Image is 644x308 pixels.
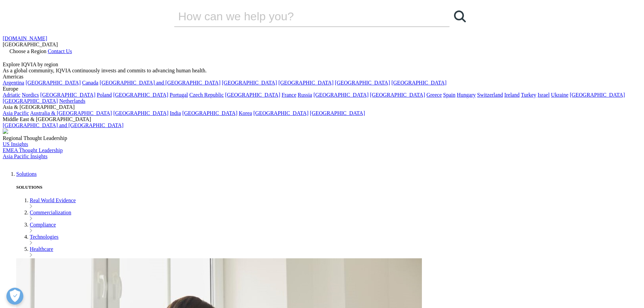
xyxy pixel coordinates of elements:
a: [GEOGRAPHIC_DATA] [278,80,333,86]
a: France [282,92,296,98]
div: Americas [3,74,641,80]
a: EMEA Thought Leadership [3,147,63,153]
a: Netherlands [59,98,85,104]
a: Hungary [457,92,476,98]
a: [GEOGRAPHIC_DATA] and [GEOGRAPHIC_DATA] [100,80,220,86]
a: Ireland [504,92,520,98]
a: Adriatic [3,92,20,98]
a: Nordics [22,92,39,98]
div: Regional Thought Leadership [3,135,641,141]
a: [GEOGRAPHIC_DATA] [113,110,168,116]
a: Canada [82,80,98,86]
a: Argentina [3,80,24,86]
a: Turkey [521,92,536,98]
a: India [170,110,181,116]
a: Contact Us [48,48,72,54]
a: Compliance [30,222,56,228]
a: [GEOGRAPHIC_DATA] [26,80,81,86]
a: Technologies [30,234,58,240]
input: Suchen [174,6,430,26]
div: Asia & [GEOGRAPHIC_DATA] [3,104,641,110]
a: Spain [443,92,455,98]
div: [GEOGRAPHIC_DATA] [3,42,641,48]
a: Korea [239,110,252,116]
a: US Insights [3,141,28,147]
a: [GEOGRAPHIC_DATA] [113,92,168,98]
a: Commercialization [30,210,71,215]
a: Russia [298,92,312,98]
a: Real World Evidence [30,197,76,203]
a: [GEOGRAPHIC_DATA] [335,80,390,86]
a: Poland [97,92,112,98]
a: Asia Pacific Insights [3,153,47,159]
div: Middle East & [GEOGRAPHIC_DATA] [3,116,641,122]
a: Czech Republic [189,92,224,98]
svg: Search [454,10,466,22]
a: Portugal [170,92,188,98]
span: Choose a Region [9,48,46,54]
div: Explore IQVIA by region [3,62,641,68]
a: [GEOGRAPHIC_DATA] [40,92,95,98]
a: Australia & [GEOGRAPHIC_DATA] [30,110,112,116]
a: Greece [426,92,442,98]
a: Asia Pacific [3,110,29,116]
a: [GEOGRAPHIC_DATA] [391,80,447,86]
a: [GEOGRAPHIC_DATA] [310,110,365,116]
h5: SOLUTIONS [16,185,641,190]
a: [GEOGRAPHIC_DATA] [182,110,237,116]
a: [GEOGRAPHIC_DATA] [222,80,277,86]
a: Healthcare [30,246,53,252]
a: [GEOGRAPHIC_DATA] [570,92,625,98]
a: [GEOGRAPHIC_DATA] [253,110,308,116]
a: Israel [538,92,550,98]
a: Solutions [16,171,37,177]
a: [GEOGRAPHIC_DATA] [313,92,368,98]
div: As a global community, IQVIA continuously invests and commits to advancing human health. [3,68,641,74]
a: [DOMAIN_NAME] [3,35,47,41]
a: [GEOGRAPHIC_DATA] [3,98,58,104]
div: Europe [3,86,641,92]
a: [GEOGRAPHIC_DATA] and [GEOGRAPHIC_DATA] [3,122,123,128]
a: [GEOGRAPHIC_DATA] [370,92,425,98]
a: Suchen [450,6,470,26]
a: [GEOGRAPHIC_DATA] [225,92,280,98]
a: Ukraine [551,92,569,98]
a: Switzerland [477,92,503,98]
img: 2093_analyzing-data-using-big-screen-display-and-laptop.png [3,128,8,134]
button: Open Preferences [6,288,23,305]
